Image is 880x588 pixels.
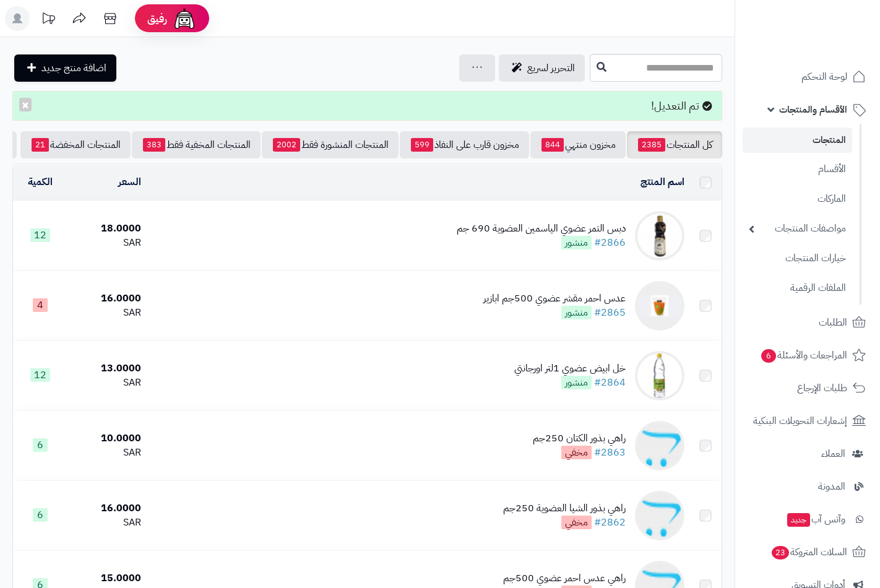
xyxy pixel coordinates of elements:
a: الطلبات [743,308,873,337]
span: رفيق [147,11,167,26]
span: السلات المتروكة [770,543,847,561]
a: #2864 [594,375,626,390]
a: المنتجات المنشورة فقط2002 [262,131,399,158]
a: المنتجات المخفية فقط383 [132,131,261,158]
span: المدونة [818,478,845,495]
img: عدس احمر مقشر عضوي 500جم ابازير [635,281,684,331]
button: × [19,98,32,111]
span: منشور [561,376,592,389]
a: السعر [118,175,141,189]
span: المراجعات والأسئلة [760,347,847,364]
a: التحرير لسريع [499,54,585,82]
span: الأقسام والمنتجات [779,101,847,118]
span: طلبات الإرجاع [797,379,847,397]
span: 599 [411,138,433,152]
div: راهي بذور الكتان 250جم [533,431,626,446]
a: الماركات [743,186,852,212]
img: دبس التمر عضوي الياسمين العضوية 690 جم [635,211,684,261]
div: SAR [72,236,141,250]
span: 21 [32,138,49,152]
div: راهي بذور الشيا العضوية 250جم [503,501,626,516]
span: 6 [761,348,777,363]
span: لوحة التحكم [801,68,847,85]
a: إشعارات التحويلات البنكية [743,406,873,436]
span: اضافة منتج جديد [41,61,106,76]
div: خل ابيض عضوي 1لتر اورجانتي [514,361,626,376]
span: 383 [143,138,165,152]
span: جديد [787,513,810,527]
a: المدونة [743,472,873,501]
a: اسم المنتج [641,175,684,189]
span: 844 [541,138,564,152]
a: خيارات المنتجات [743,245,852,272]
span: 12 [30,228,50,242]
span: 2385 [638,138,665,152]
img: خل ابيض عضوي 1لتر اورجانتي [635,351,684,400]
div: SAR [72,446,141,460]
a: المنتجات [743,128,852,153]
a: العملاء [743,439,873,469]
a: وآتس آبجديد [743,504,873,534]
a: مواصفات المنتجات [743,215,852,242]
a: السلات المتروكة23 [743,537,873,567]
span: 2002 [273,138,300,152]
a: المنتجات المخفضة21 [20,131,131,158]
a: كل المنتجات2385 [627,131,722,158]
a: لوحة التحكم [743,62,873,92]
span: 4 [33,298,48,312]
a: مخزون قارب على النفاذ599 [400,131,529,158]
span: 6 [33,438,48,452]
div: SAR [72,306,141,320]
span: مخفي [561,516,592,529]
div: 15.0000 [72,571,141,586]
img: logo-2.png [796,17,868,43]
span: إشعارات التحويلات البنكية [753,412,847,430]
span: 23 [771,545,790,560]
div: 18.0000 [72,222,141,236]
a: #2865 [594,305,626,320]
div: SAR [72,516,141,530]
div: 16.0000 [72,292,141,306]
div: تم التعديل! [12,91,722,121]
span: منشور [561,306,592,319]
span: 6 [33,508,48,522]
span: منشور [561,236,592,249]
div: SAR [72,376,141,390]
a: #2862 [594,515,626,530]
span: 12 [30,368,50,382]
div: 13.0000 [72,361,141,376]
a: مخزون منتهي844 [530,131,626,158]
a: طلبات الإرجاع [743,373,873,403]
a: اضافة منتج جديد [14,54,116,82]
div: عدس احمر مقشر عضوي 500جم ابازير [483,292,626,306]
span: العملاء [821,445,845,462]
div: دبس التمر عضوي الياسمين العضوية 690 جم [457,222,626,236]
a: الكمية [28,175,53,189]
div: 10.0000 [72,431,141,446]
a: الملفات الرقمية [743,275,852,301]
img: ai-face.png [172,6,197,31]
a: تحديثات المنصة [33,6,64,34]
span: الطلبات [819,314,847,331]
a: الأقسام [743,156,852,183]
img: راهي بذور الشيا العضوية 250جم [635,491,684,540]
span: وآتس آب [786,511,845,528]
a: #2863 [594,445,626,460]
img: راهي بذور الكتان 250جم [635,421,684,470]
div: راهي عدس احمر عضوي 500جم [503,571,626,586]
span: التحرير لسريع [527,61,575,76]
a: #2866 [594,235,626,250]
a: المراجعات والأسئلة6 [743,340,873,370]
span: مخفي [561,446,592,459]
div: 16.0000 [72,501,141,516]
